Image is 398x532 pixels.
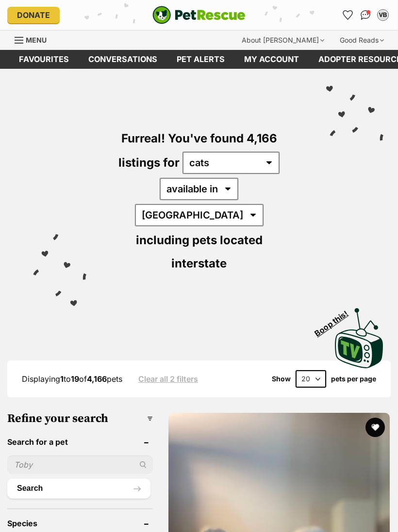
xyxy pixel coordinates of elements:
input: Toby [7,455,153,474]
a: Clear all 2 filters [138,375,198,383]
span: including pets located interstate [136,233,263,270]
h3: Refine your search [7,412,153,425]
a: My account [234,50,309,69]
img: logo-cat-932fe2b9b8326f06289b0f2fb663e598f794de774fb13d1741a6617ecf9a85b4.svg [152,6,246,24]
a: Donate [7,7,60,23]
label: pets per page [331,375,376,383]
strong: 4,166 [87,374,107,384]
a: Conversations [358,7,373,23]
div: Good Reads [333,31,391,50]
a: Boop this! [335,299,383,370]
header: Search for a pet [7,438,153,446]
a: Pet alerts [167,50,234,69]
button: My account [375,7,391,23]
a: PetRescue [152,6,246,24]
div: About [PERSON_NAME] [235,31,331,50]
button: Search [7,479,150,498]
a: conversations [79,50,167,69]
header: Species [7,519,153,528]
img: chat-41dd97257d64d25036548639549fe6c8038ab92f7586957e7f3b1b290dea8141.svg [361,10,371,20]
a: Favourites [9,50,79,69]
a: Favourites [340,7,356,23]
strong: 19 [71,374,79,384]
span: Displaying to of pets [22,374,122,384]
strong: 1 [60,374,64,384]
ul: Account quick links [340,7,391,23]
span: Show [272,375,291,383]
img: PetRescue TV logo [335,308,383,368]
a: Menu [15,31,53,48]
button: favourite [365,418,385,437]
div: VB [378,10,388,20]
span: Furreal! You've found 4,166 listings for [118,131,277,170]
span: Menu [26,36,47,44]
span: Boop this! [313,303,358,338]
